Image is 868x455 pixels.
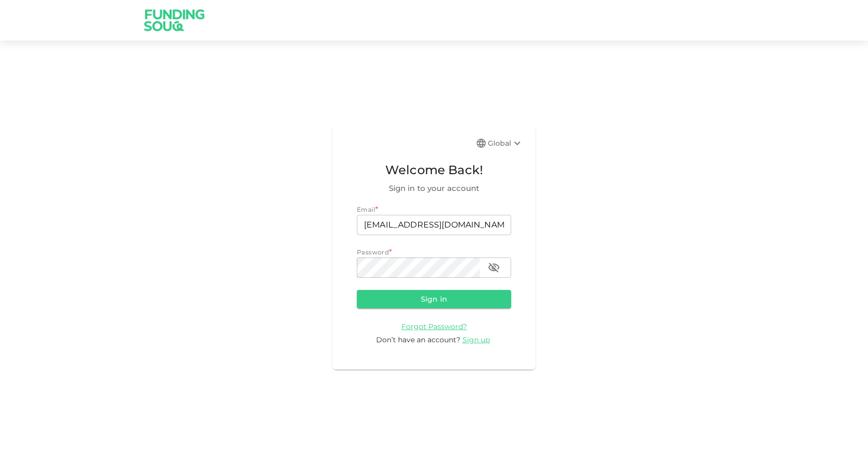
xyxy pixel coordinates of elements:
span: Forgot Password? [402,322,467,331]
div: Global [488,137,523,149]
span: Sign in to your account [357,182,511,194]
input: email [357,215,511,235]
span: Welcome Back! [357,160,511,180]
button: Sign in [357,290,511,308]
span: Don’t have an account? [376,335,460,344]
a: Forgot Password? [402,321,467,331]
span: Email [357,206,375,213]
span: Sign up [462,335,490,344]
span: Password [357,248,389,256]
input: password [357,257,480,278]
